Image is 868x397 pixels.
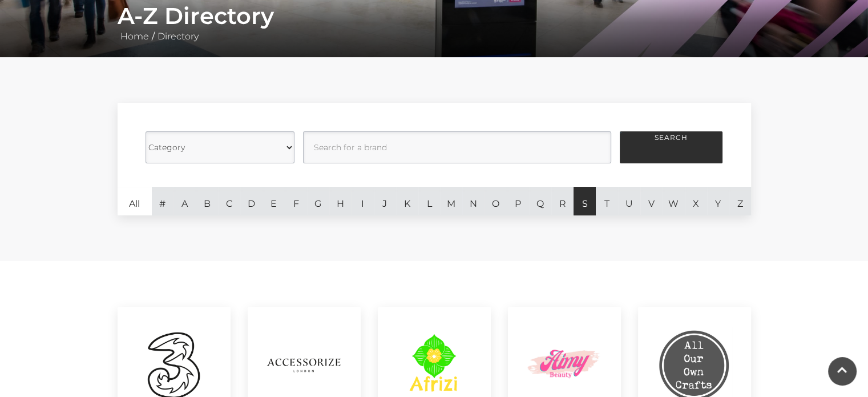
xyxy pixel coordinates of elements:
a: G [307,187,329,215]
a: E [263,187,285,215]
a: N [462,187,485,215]
a: # [152,187,174,215]
a: P [507,187,529,215]
a: U [618,187,640,215]
input: Search for a brand [303,131,611,163]
a: S [574,187,596,215]
a: C [218,187,240,215]
a: F [285,187,307,215]
a: Y [707,187,729,215]
a: O [485,187,507,215]
a: L [418,187,441,215]
a: R [551,187,574,215]
a: K [396,187,418,215]
h1: A-Z Directory [118,2,751,30]
a: X [685,187,707,215]
a: V [640,187,663,215]
a: D [240,187,263,215]
button: Search [620,131,722,163]
a: H [329,187,352,215]
a: B [196,187,218,215]
a: A [173,187,196,215]
a: M [440,187,462,215]
a: Directory [155,31,201,42]
a: All [118,187,152,215]
a: T [596,187,618,215]
a: I [352,187,374,215]
div: / [109,2,760,43]
a: W [663,187,685,215]
a: Z [729,187,751,215]
a: J [374,187,396,215]
a: Q [529,187,551,215]
a: Home [118,31,152,42]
